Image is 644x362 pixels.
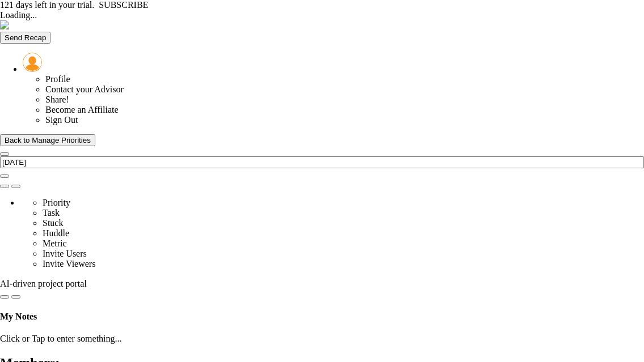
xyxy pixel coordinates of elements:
[43,249,87,258] span: Invite Users
[45,105,119,114] span: Become an Affiliate
[45,74,70,84] span: Profile
[43,198,70,207] span: Priority
[45,84,124,94] span: Contact your Advisor
[23,53,42,72] img: 157261.Person.photo
[45,115,78,125] span: Sign Out
[43,208,60,218] span: Task
[43,239,67,248] span: Metric
[45,95,69,104] span: Share!
[43,228,69,238] span: Huddle
[43,218,63,228] span: Stuck
[5,33,46,42] span: Send Recap
[5,136,91,144] div: Back to Manage Priorities
[43,259,95,269] span: Invite Viewers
